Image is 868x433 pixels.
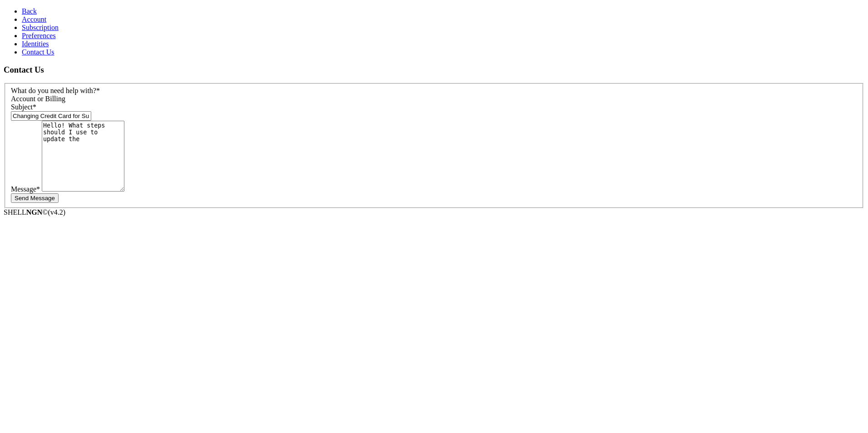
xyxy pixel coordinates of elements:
[22,48,54,56] a: Contact Us
[22,15,46,23] a: Account
[22,40,49,48] a: Identities
[48,208,66,216] span: 4.2.0
[4,208,65,216] span: SHELL ©
[4,65,864,75] h3: Contact Us
[26,208,43,216] b: NGN
[22,7,37,15] a: Back
[22,32,56,39] a: Preferences
[22,24,59,31] a: Subscription
[11,87,100,94] label: What do you need help with?
[11,103,36,111] label: Subject
[11,193,59,203] button: Send Message
[11,95,65,103] span: Account or Billing
[11,95,857,103] div: Account or Billing
[11,185,40,193] label: Message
